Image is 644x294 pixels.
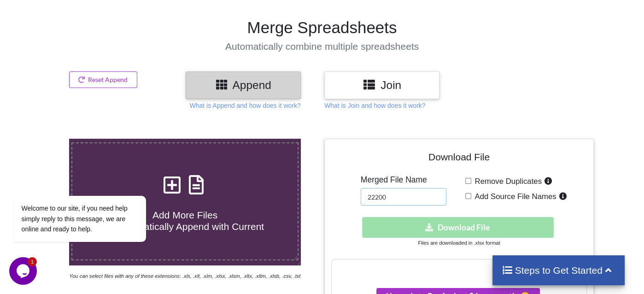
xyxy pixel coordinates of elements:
h3: Append [193,78,294,92]
h3: Your files are more than 1 MB [332,264,586,274]
h3: Join [331,78,433,92]
small: Files are downloaded in .xlsx format [418,240,500,246]
span: Add More Files to Automatically Append with Current [106,210,264,232]
iframe: chat widget [9,112,175,253]
button: Reset Append [69,71,137,88]
p: What is Append and how does it work? [189,101,300,110]
input: Enter File Name [361,188,446,206]
iframe: chat widget [9,257,39,285]
span: Add Source File Names [471,192,556,201]
p: What is Join and how does it work? [324,101,425,110]
h4: Steps to Get Started [502,265,615,276]
h4: Download File [331,146,587,172]
span: Remove Duplicates [471,177,542,186]
h5: Merged File Name [361,175,446,185]
i: You can select files with any of these extensions: .xls, .xlt, .xlm, .xlsx, .xlsm, .xltx, .xltm, ... [69,273,300,279]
